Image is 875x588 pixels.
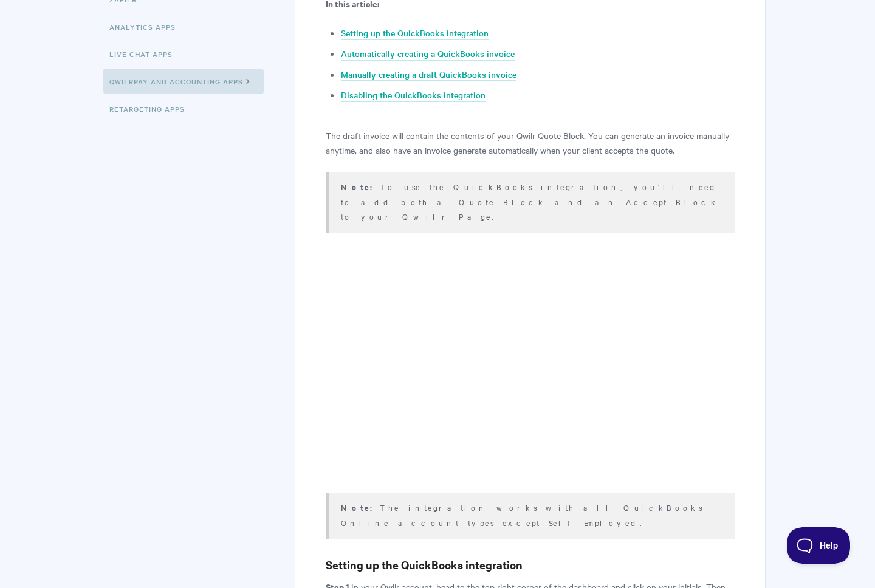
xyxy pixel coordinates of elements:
strong: Note: [341,181,380,193]
a: QwilrPay and Accounting Apps [103,69,264,94]
a: Retargeting Apps [109,97,194,121]
h3: Setting up the QuickBooks integration [326,556,735,573]
p: To use the QuickBooks integration, you'll need to add both a Quote Block and an Accept Block to y... [341,179,719,224]
a: Manually creating a draft QuickBooks invoice [341,68,516,81]
a: Live Chat Apps [109,42,182,66]
a: Disabling the QuickBooks integration [341,89,486,102]
p: The draft invoice will contain the contents of your Qwilr Quote Block. You can generate an invoic... [326,128,735,157]
iframe: Toggle Customer Support [787,527,851,564]
iframe: Vimeo video player [326,250,735,480]
strong: Note: [341,502,380,513]
a: Analytics Apps [109,15,185,39]
p: The integration works with all QuickBooks Online account types except Self-Employed. [341,500,719,530]
a: Automatically creating a QuickBooks invoice [341,47,515,61]
a: Setting up the QuickBooks integration [341,27,489,40]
